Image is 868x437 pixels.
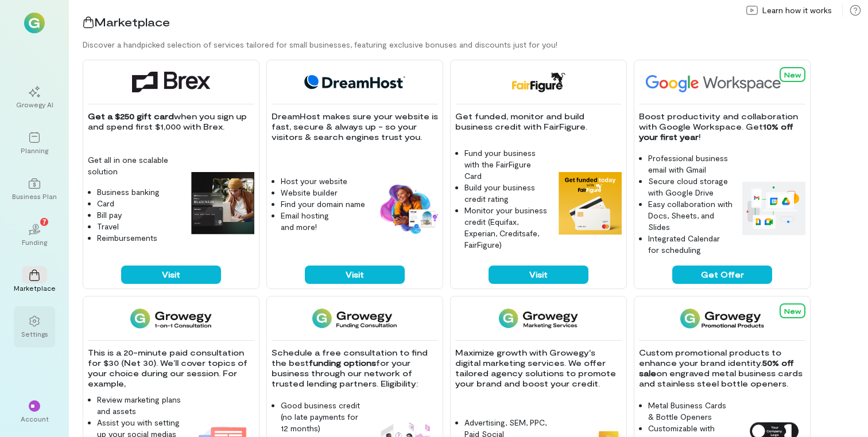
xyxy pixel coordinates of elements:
a: Funding [14,214,55,256]
button: Visit [121,266,221,284]
div: Business Plan [12,192,57,201]
div: Planning [21,146,48,155]
span: Learn how it works [762,5,832,16]
img: FairFigure feature [559,172,622,235]
li: Host your website [281,175,366,187]
li: Review marketing plans and assets [97,394,182,417]
li: Find your domain name [281,198,366,210]
button: Visit [305,266,405,284]
p: Maximize growth with Growegy's digital marketing services. We offer tailored agency solutions to ... [455,348,622,389]
span: New [784,71,801,79]
div: Settings [21,329,48,338]
img: DreamHost feature [375,182,438,235]
p: DreamHost makes sure your website is fast, secure & always up - so your visitors & search engines... [272,111,438,142]
span: 7 [42,216,46,227]
button: Get Offer [672,266,772,284]
div: Marketplace [14,283,56,292]
span: New [784,307,801,315]
li: Website builder [281,187,366,198]
img: FairFigure [511,72,565,92]
li: Integrated Calendar for scheduling [648,233,733,256]
li: Business banking [97,186,182,198]
li: Bill pay [97,209,182,221]
img: Brex feature [191,172,254,235]
div: Funding [22,237,47,247]
li: Good business credit (no late payments for 12 months) [281,400,366,434]
img: Growegy - Marketing Services [499,308,579,329]
li: Card [97,198,182,209]
img: Brex [132,72,210,92]
img: Growegy Promo Products [680,308,765,329]
div: Discover a handpicked selection of services tailored for small businesses, featuring exclusive bo... [83,39,868,50]
p: Get all in one scalable solution [88,154,182,177]
p: Get funded, monitor and build business credit with FairFigure. [455,111,622,132]
div: Growegy AI [16,100,53,109]
div: Account [21,414,49,423]
li: Travel [97,221,182,232]
li: Professional business email with Gmail [648,153,733,175]
a: Settings [14,306,55,348]
li: Fund your business with the FairFigure Card [464,147,549,182]
img: Google Workspace [639,72,808,92]
strong: funding options [309,358,376,368]
a: Marketplace [14,260,55,302]
a: Business Plan [14,169,55,210]
p: Boost productivity and collaboration with Google Workspace. Get ! [639,111,805,142]
p: when you sign up and spend first $1,000 with Brex. [88,111,254,132]
a: Growegy AI [14,77,55,118]
li: Monitor your business credit (Equifax, Experian, Creditsafe, FairFigure) [464,205,549,251]
img: 1-on-1 Consultation [130,308,211,329]
strong: 50% off sale [639,358,796,378]
button: Visit [489,266,588,284]
img: Google Workspace feature [742,182,805,235]
strong: Get a $250 gift card [88,111,174,121]
li: Metal Business Cards & Bottle Openers [648,400,733,423]
li: Easy collaboration with Docs, Sheets, and Slides [648,198,733,233]
img: Funding Consultation [312,308,397,329]
p: This is a 20-minute paid consultation for $30 (Net 30). We’ll cover topics of your choice during ... [88,348,254,389]
li: Build your business credit rating [464,182,549,205]
li: Reimbursements [97,232,182,244]
img: DreamHost [300,72,409,92]
p: Schedule a free consultation to find the best for your business through our network of trusted le... [272,348,438,389]
span: Marketplace [94,15,170,29]
li: Email hosting and more! [281,210,366,233]
li: Secure cloud storage with Google Drive [648,175,733,198]
a: Planning [14,123,55,164]
strong: 10% off your first year [639,122,796,142]
p: Custom promotional products to enhance your brand identity. on engraved metal business cards and ... [639,348,805,389]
